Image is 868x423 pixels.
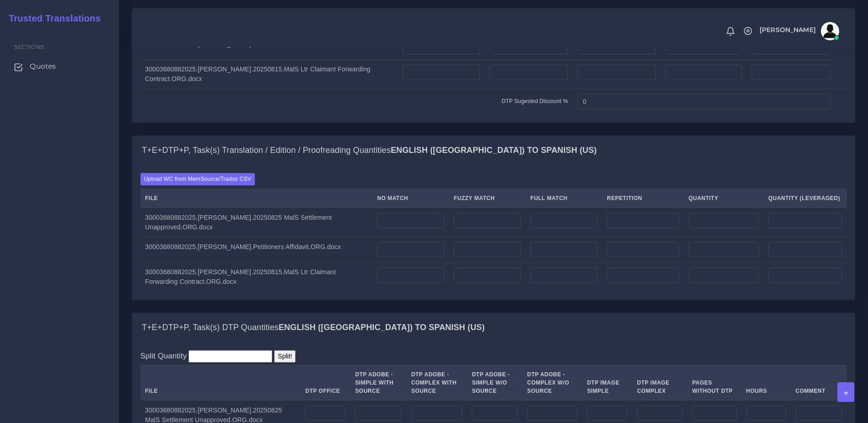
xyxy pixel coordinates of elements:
th: DTP Adobe - Complex W/O Source [523,365,582,401]
th: DTP Image Simple [582,365,632,401]
td: 30003680882025.[PERSON_NAME].Petitioners Affidavit.ORG.docx [140,34,398,60]
b: English ([GEOGRAPHIC_DATA]) TO Spanish (US) [279,323,485,332]
th: Quantity (Leveraged) [763,189,846,208]
th: DTP Office [301,365,350,401]
th: DTP Adobe - Complex With Source [406,365,467,401]
h2: Trusted Translations [2,13,101,24]
th: Full Match [526,189,602,208]
td: 30003680882025.[PERSON_NAME].Petitioners Affidavit.ORG.docx [140,237,372,263]
td: 30003680882025.[PERSON_NAME].20250815.MalS Ltr Claimant Forwarding Contract.ORG.docx [140,262,372,292]
th: File [140,189,372,208]
span: Sections [14,43,44,50]
b: English ([GEOGRAPHIC_DATA]) TO Spanish (US) [391,146,597,155]
th: Comment [791,365,846,401]
a: Trusted Translations [2,11,101,26]
input: Split! [274,350,296,363]
label: Upload WC from MemSource/Trados CSV [140,173,255,185]
label: DTP Sugested Discount % [501,97,568,105]
a: Quotes [7,57,112,76]
div: T+E+DTP+P, Task(s) Translation / Edition / Proofreading QuantitiesEnglish ([GEOGRAPHIC_DATA]) TO ... [132,136,855,165]
span: [PERSON_NAME] [760,27,816,33]
th: Pages Without DTP [687,365,741,401]
td: 30003680882025.[PERSON_NAME].20250825 MalS Settlement Unapproved.ORG.docx [140,207,372,237]
a: [PERSON_NAME]avatar [755,22,842,40]
th: Repetition [602,189,684,208]
th: Hours [741,365,791,401]
th: DTP Adobe - Simple W/O Source [467,365,523,401]
th: DTP Adobe - Simple With Source [350,365,407,401]
img: avatar [821,22,839,40]
div: T+E+DTP+P, Task(s) DTP QuantitiesEnglish ([GEOGRAPHIC_DATA]) TO Spanish (US) [132,313,855,342]
label: Split Quantity [140,350,187,362]
th: No Match [372,189,449,208]
th: Quantity [684,189,763,208]
span: Quotes [30,61,56,71]
td: 30003680882025.[PERSON_NAME].20250815.MalS Ltr Claimant Forwarding Contract.ORG.docx [140,60,398,89]
h4: T+E+DTP+P, Task(s) Translation / Edition / Proofreading Quantities [142,146,597,156]
th: File [140,365,301,401]
div: T+E+DTP+P, Task(s) Translation / Edition / Proofreading QuantitiesEnglish ([GEOGRAPHIC_DATA]) TO ... [132,165,855,299]
th: DTP Image Complex [632,365,687,401]
h4: T+E+DTP+P, Task(s) DTP Quantities [142,323,485,333]
th: Fuzzy Match [449,189,525,208]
